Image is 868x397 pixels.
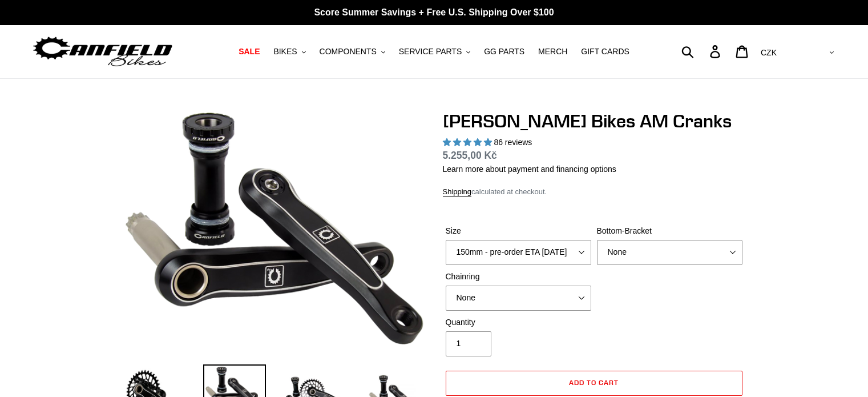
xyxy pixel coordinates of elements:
[233,44,265,59] a: SALE
[532,44,573,59] a: MERCH
[478,44,530,59] a: GG PARTS
[538,47,567,57] span: MERCH
[443,110,745,132] h1: [PERSON_NAME] Bikes AM Cranks
[239,47,260,57] span: SALE
[688,39,717,64] input: Search
[569,378,619,387] span: Add to cart
[597,225,742,237] label: Bottom-Bracket
[273,47,297,57] span: BIKES
[446,316,591,328] label: Quantity
[399,47,462,57] span: SERVICE PARTS
[393,44,476,59] button: SERVICE PARTS
[446,371,742,396] button: Add to cart
[494,138,532,147] span: 86 reviews
[320,47,377,57] span: COMPONENTS
[446,225,591,237] label: Size
[443,187,472,197] a: Shipping
[443,150,497,161] span: 5.255,00 Kč
[484,47,524,57] span: GG PARTS
[314,44,391,59] button: COMPONENTS
[575,44,635,59] a: GIFT CARDS
[268,44,311,59] button: BIKES
[443,138,494,147] span: 4.97 stars
[446,271,591,283] label: Chainring
[581,47,629,57] span: GIFT CARDS
[443,186,745,198] div: calculated at checkout.
[31,34,174,70] img: Canfield Bikes
[443,165,616,174] a: Learn more about payment and financing options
